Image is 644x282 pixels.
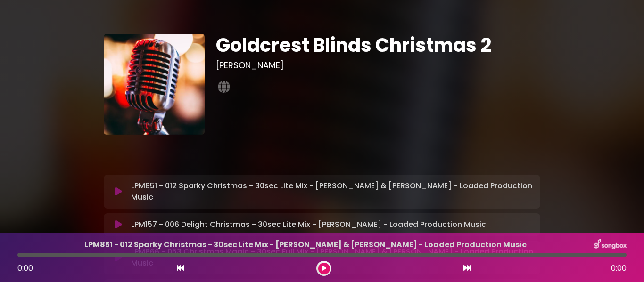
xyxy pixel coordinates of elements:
[17,263,33,274] span: 0:00
[216,60,541,71] h3: [PERSON_NAME]
[216,34,541,56] h1: Goldcrest Blinds Christmas 2
[17,239,594,250] p: LPM851 - 012 Sparky Christmas - 30sec Lite Mix - [PERSON_NAME] & [PERSON_NAME] - Loaded Productio...
[104,34,205,135] img: aM3QKArqTueG8dwo5ilj
[131,219,535,230] p: LPM157 - 006 Delight Christmas - 30sec Lite Mix - [PERSON_NAME] - Loaded Production Music
[594,239,627,251] img: songbox-logo-white.png
[611,263,627,274] span: 0:00
[131,180,535,203] p: LPM851 - 012 Sparky Christmas - 30sec Lite Mix - [PERSON_NAME] & [PERSON_NAME] - Loaded Productio...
